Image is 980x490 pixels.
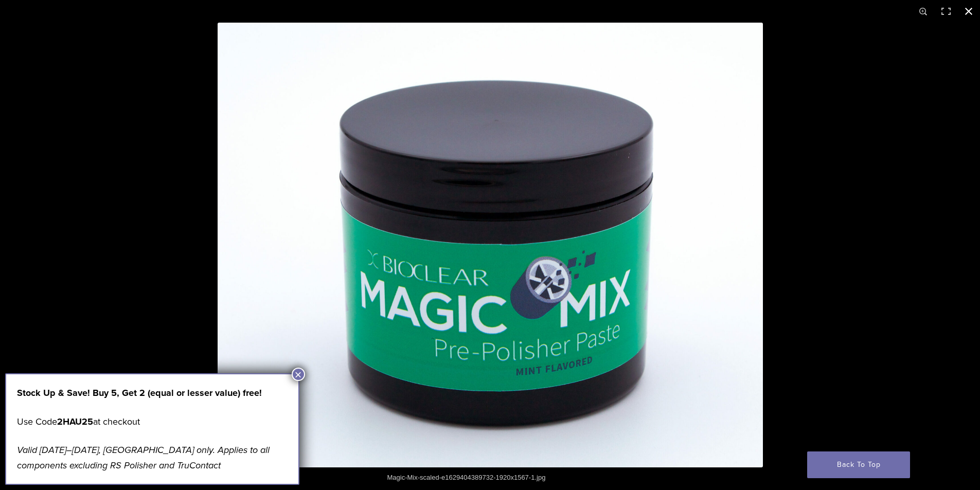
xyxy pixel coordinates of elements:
em: Valid [DATE]–[DATE], [GEOGRAPHIC_DATA] only. Applies to all components excluding RS Polisher and ... [17,444,270,471]
a: Back To Top [807,451,910,478]
strong: 2HAU25 [57,416,93,427]
div: Magic-Mix-scaled-e1629404389732-1920x1567-1.jpg [382,467,598,488]
p: Use Code at checkout [17,414,288,429]
strong: Stock Up & Save! Buy 5, Get 2 (equal or lesser value) free! [17,387,262,398]
button: Close [292,368,305,381]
